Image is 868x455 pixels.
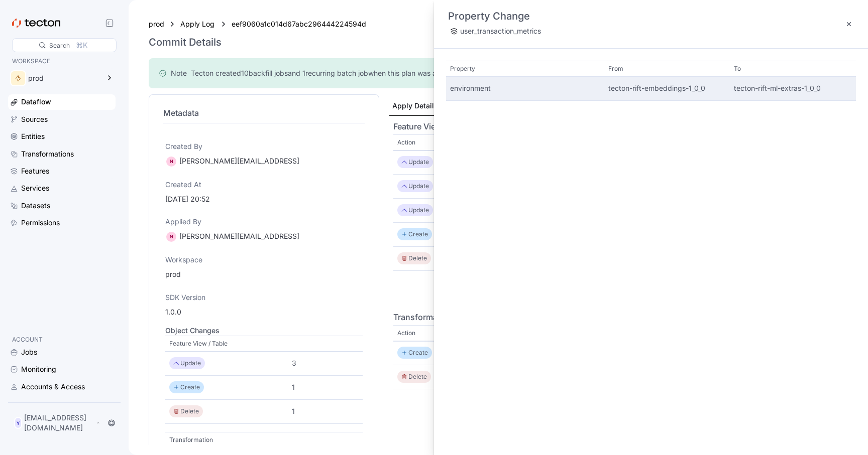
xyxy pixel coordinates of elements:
div: tecton-rift-embeddings-1_0_0 [608,83,726,94]
div: environment [450,83,600,94]
div: Property Change [448,10,543,22]
p: user_transaction_metrics [460,26,541,36]
p: To [734,64,741,74]
p: Property [450,64,475,74]
span: tecton-rift-ml-extras-1_0_0 [734,84,821,92]
p: From [608,64,623,74]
